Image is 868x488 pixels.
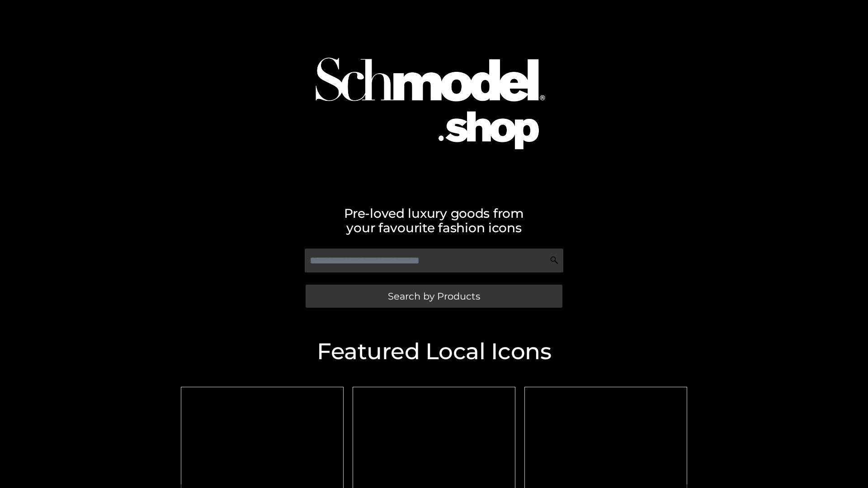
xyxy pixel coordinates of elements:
span: Search by Products [388,291,480,301]
img: Search Icon [550,256,559,265]
h2: Featured Local Icons​ [176,340,692,363]
a: Search by Products [306,285,562,308]
h2: Pre-loved luxury goods from your favourite fashion icons [176,206,692,235]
